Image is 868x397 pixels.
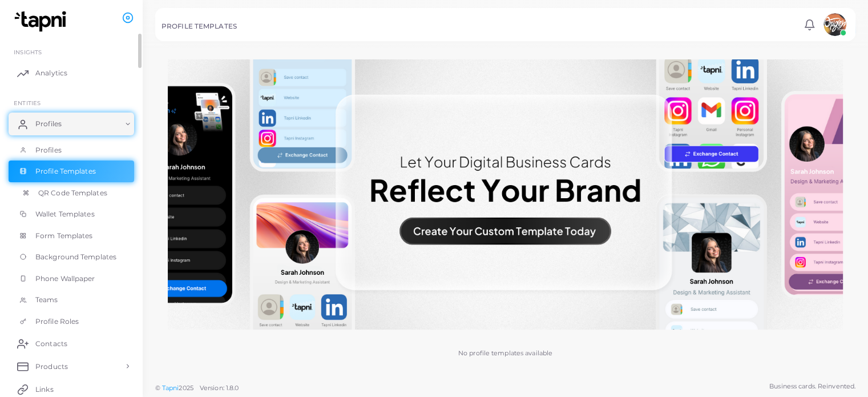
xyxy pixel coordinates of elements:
[35,362,68,372] span: Products
[823,13,846,36] img: avatar
[35,252,116,262] span: Background Templates
[9,139,134,161] a: Profiles
[14,99,41,106] span: ENTITIES
[9,289,134,311] a: Teams
[35,119,62,129] span: Profiles
[9,161,134,182] a: Profile Templates
[35,339,67,349] span: Contacts
[35,274,95,284] span: Phone Wallpaper
[9,311,134,332] a: Profile Roles
[10,11,74,32] img: logo
[35,231,93,241] span: Form Templates
[155,383,239,393] span: ©
[162,22,237,30] h5: PROFILE TEMPLATES
[35,209,95,219] span: Wallet Templates
[9,203,134,225] a: Wallet Templates
[200,384,239,392] span: Version: 1.8.0
[9,182,134,204] a: QR Code Templates
[769,382,855,391] span: Business cards. Reinvented.
[9,225,134,247] a: Form Templates
[458,348,552,358] p: No profile templates available
[35,295,58,305] span: Teams
[9,246,134,268] a: Background Templates
[35,166,96,177] span: Profile Templates
[168,59,843,330] img: No profile templates
[9,268,134,290] a: Phone Wallpaper
[9,62,134,85] a: Analytics
[9,332,134,355] a: Contacts
[35,384,54,395] span: Links
[162,384,179,392] a: Tapni
[35,316,79,327] span: Profile Roles
[9,113,134,135] a: Profiles
[35,68,67,78] span: Analytics
[9,355,134,378] a: Products
[179,383,193,393] span: 2025
[38,188,107,198] span: QR Code Templates
[14,49,42,55] span: INSIGHTS
[820,13,849,36] a: avatar
[35,145,62,155] span: Profiles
